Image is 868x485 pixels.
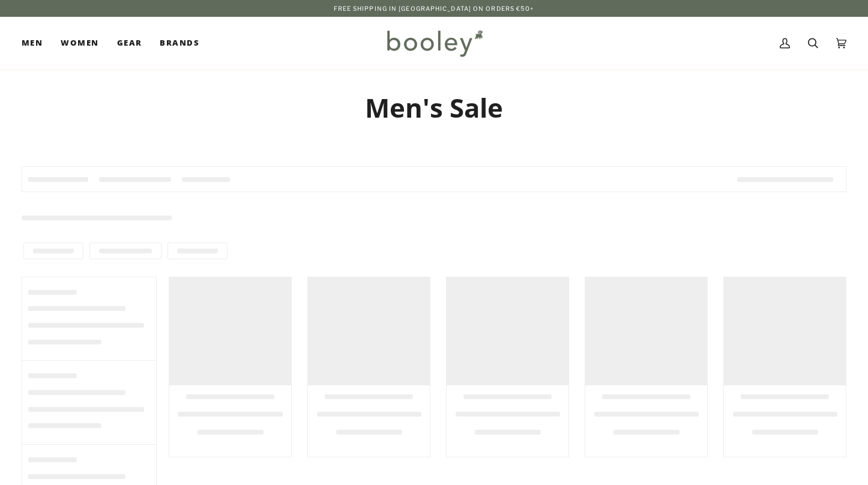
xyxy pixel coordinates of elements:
a: Men [22,17,52,70]
a: Women [52,17,107,70]
img: Booley [382,26,487,61]
a: Gear [108,17,151,70]
p: Free Shipping in [GEOGRAPHIC_DATA] on Orders €50+ [334,4,535,13]
span: Gear [117,37,142,49]
a: Brands [151,17,208,70]
span: Women [61,37,98,49]
h1: Men's Sale [22,91,846,124]
span: Men [22,37,43,49]
span: Brands [160,37,199,49]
